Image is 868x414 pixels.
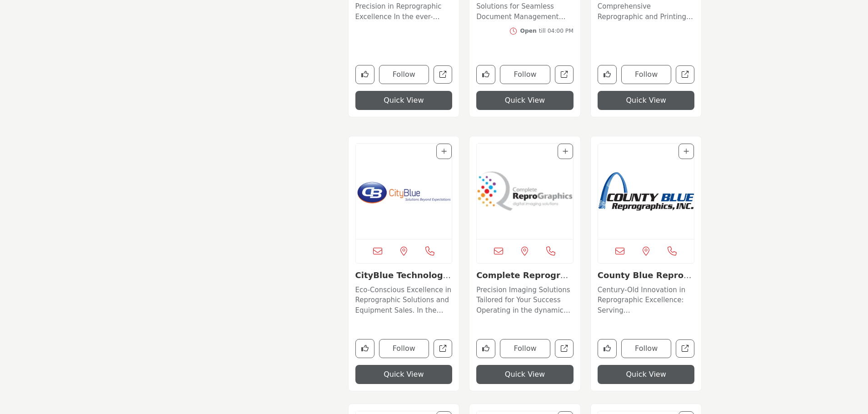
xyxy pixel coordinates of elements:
[356,144,452,239] a: Open Listing in new tab
[441,148,447,155] a: Add To List
[434,339,452,358] a: Open cityblue-technologies in new tab
[676,339,694,358] a: Open county-blue-reprographics in new tab
[355,339,374,358] button: Like company
[500,65,550,84] button: Follow
[476,91,574,110] button: Quick View
[598,144,694,239] a: Open Listing in new tab
[520,27,574,35] div: till 04:00 PM
[355,285,453,316] p: Eco-Conscious Excellence in Reprographic Solutions and Equipment Sales. In the competitive landsc...
[510,27,574,35] button: Opentill 04:00 PM
[355,283,453,316] a: Eco-Conscious Excellence in Reprographic Solutions and Equipment Sales. In the competitive landsc...
[563,148,568,155] a: Add To List
[477,144,573,239] a: Open Listing in new tab
[500,339,550,358] button: Follow
[476,65,495,84] button: Like company
[621,65,672,84] button: Follow
[621,339,672,358] button: Follow
[555,65,574,84] a: Open burks-digital-imaging in new tab
[355,270,453,280] h3: CityBlue Technologies
[477,144,573,239] img: Complete Reprographics
[598,283,695,316] a: Century-Old Innovation in Reprographic Excellence: Serving [GEOGRAPHIC_DATA][PERSON_NAME] with Pr...
[379,65,429,84] button: Follow
[520,28,537,34] span: Open
[476,365,574,384] button: Quick View
[355,91,453,110] button: Quick View
[598,144,694,239] img: County Blue Reprographics
[598,285,695,316] p: Century-Old Innovation in Reprographic Excellence: Serving [GEOGRAPHIC_DATA][PERSON_NAME] with Pr...
[355,365,453,384] button: Quick View
[355,270,451,290] a: CityBlue Technologie...
[598,65,617,84] button: Like company
[476,339,495,358] button: Like company
[555,339,574,358] a: Open complete-reprographics in new tab
[355,65,374,84] button: Like company
[598,91,695,110] button: Quick View
[356,144,452,239] img: CityBlue Technologies
[434,65,452,84] a: Open brickwall-printing-graphics in new tab
[598,270,695,280] h3: County Blue Reprographics
[676,65,694,84] a: Open capital-city-reprographics-inc in new tab
[476,283,574,316] a: Precision Imaging Solutions Tailored for Your Success Operating in the dynamic field of reprograp...
[683,148,689,155] a: Add To List
[598,339,617,358] button: Like company
[476,285,574,316] p: Precision Imaging Solutions Tailored for Your Success Operating in the dynamic field of reprograp...
[598,270,693,290] a: County Blue Reprogra...
[476,270,572,290] a: Complete Reprographi...
[476,270,574,280] h3: Complete Reprographics
[598,365,695,384] button: Quick View
[379,339,429,358] button: Follow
